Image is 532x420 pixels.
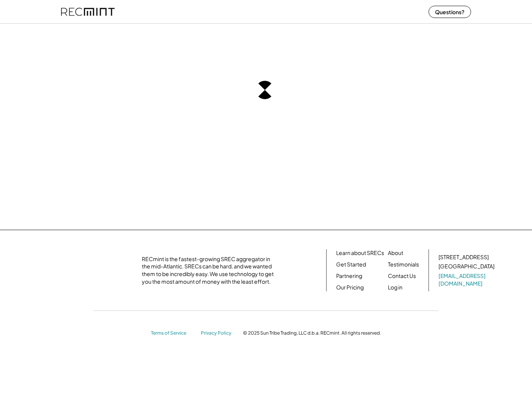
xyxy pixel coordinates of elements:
[336,284,364,291] a: Our Pricing
[429,6,471,18] button: Questions?
[438,272,496,287] a: [EMAIL_ADDRESS][DOMAIN_NAME]
[61,2,115,22] img: recmint-logotype%403x%20%281%29.jpeg
[201,330,235,337] a: Privacy Policy
[438,263,494,270] div: [GEOGRAPHIC_DATA]
[336,272,362,280] a: Partnering
[243,330,381,336] div: © 2025 Sun Tribe Trading, LLC d.b.a. RECmint. All rights reserved.
[388,272,416,280] a: Contact Us
[388,249,403,257] a: About
[388,261,419,268] a: Testimonials
[336,261,366,268] a: Get Started
[142,255,278,285] div: RECmint is the fastest-growing SREC aggregator in the mid-Atlantic. SRECs can be hard, and we wan...
[438,253,489,261] div: [STREET_ADDRESS]
[151,330,193,337] a: Terms of Service
[336,249,384,257] a: Learn about SRECs
[67,257,132,284] img: yH5BAEAAAAALAAAAAABAAEAAAIBRAA7
[388,284,402,291] a: Log in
